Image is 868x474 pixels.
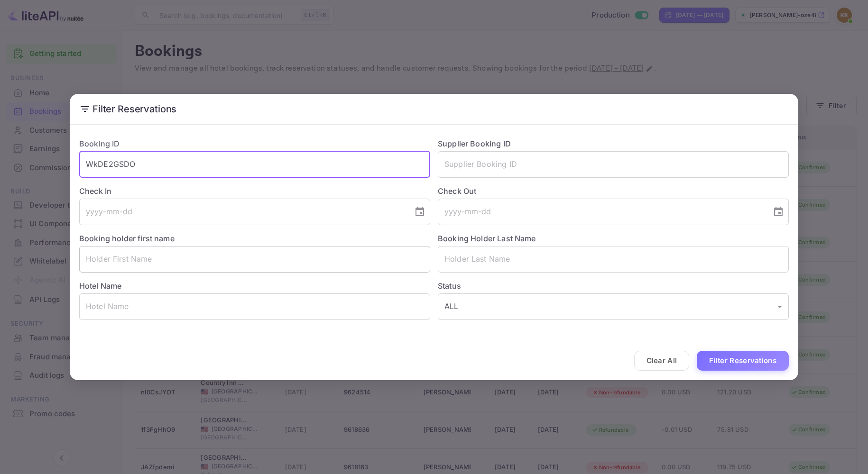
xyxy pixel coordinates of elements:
input: yyyy-mm-dd [438,199,765,225]
button: Filter Reservations [697,351,789,371]
label: Booking Holder Last Name [438,234,536,243]
div: ALL [438,293,789,320]
input: Holder Last Name [438,246,789,273]
input: yyyy-mm-dd [79,199,406,225]
input: Holder First Name [79,246,430,273]
input: Booking ID [79,151,430,178]
button: Choose date [769,202,788,221]
input: Hotel Name [79,293,430,320]
button: Choose date [410,202,429,221]
label: Supplier Booking ID [438,139,511,148]
label: Booking ID [79,139,120,148]
label: Status [438,280,789,292]
h2: Filter Reservations [70,94,798,124]
input: Supplier Booking ID [438,151,789,178]
label: Hotel Name [79,281,122,291]
label: Check Out [438,185,789,197]
label: Booking holder first name [79,234,175,243]
label: Check In [79,185,430,197]
button: Clear All [634,351,690,371]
